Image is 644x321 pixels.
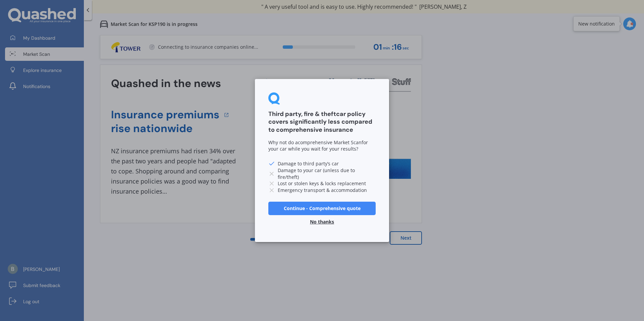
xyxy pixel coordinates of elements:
li: Lost or stolen keys & locks replacement [268,180,376,187]
button: Continue - Comprehensive quote [268,202,376,215]
li: Emergency transport & accommodation [268,187,376,194]
div: Why not do a for your car while you wait for your results? [268,139,376,152]
li: Damage to third party’s car [268,160,376,167]
h3: Third party, fire & theft car policy covers significantly less compared to comprehensive insurance [268,110,376,133]
li: Damage to your car (unless due to fire/theft) [268,167,376,180]
span: comprehensive Market Scan [298,139,362,146]
button: No thanks [306,215,338,229]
